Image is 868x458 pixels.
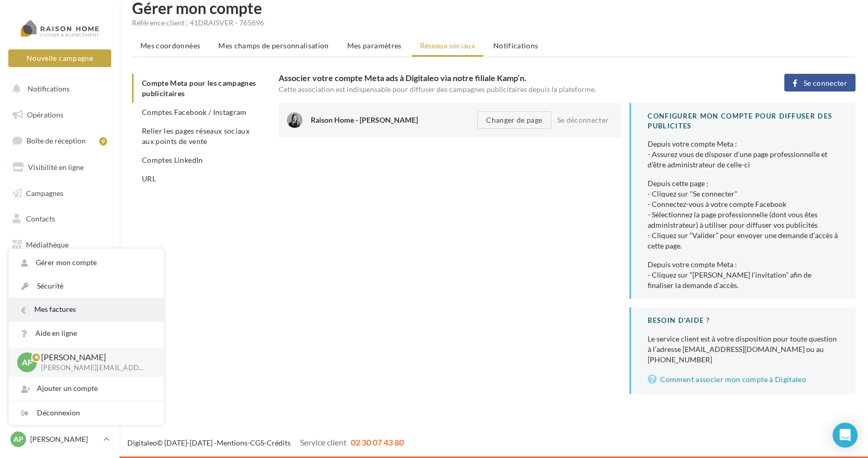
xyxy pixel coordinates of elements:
div: Le service client est à votre disposition pour toute question à l’adresse [EMAIL_ADDRESS][DOMAIN_... [648,334,839,365]
span: URL [142,174,156,183]
span: Campagnes [26,188,63,197]
p: [PERSON_NAME][EMAIL_ADDRESS][DOMAIN_NAME] [41,363,147,373]
a: Digitaleo [127,438,157,447]
span: Service client [300,437,347,447]
div: Raison Home - [PERSON_NAME] [311,115,455,125]
span: Mes coordonnées [140,41,200,50]
span: Notifications [28,84,70,93]
a: Gérer mon compte [9,251,164,274]
div: Référence client : 41DRAISVER - 765696 [132,18,856,28]
span: Contacts [26,214,55,223]
a: Visibilité en ligne [6,156,113,178]
div: 9 [99,137,107,146]
div: Open Intercom Messenger [833,423,858,448]
span: 02 30 07 43 80 [351,437,404,447]
div: BESOIN D'AIDE ? [648,316,839,325]
a: Calendrier [6,260,113,282]
a: Comment associer mon compte à Digitaleo [648,373,839,386]
button: Se déconnecter [553,114,613,126]
div: Déconnexion [9,401,164,425]
a: Boîte de réception9 [6,129,113,152]
a: Médiathèque [6,234,113,256]
a: CGS [250,438,264,447]
div: CONFIGURER MON COMPTE POUR DIFFUSER DES PUBLICITES [648,111,839,130]
button: Nouvelle campagne [8,49,111,67]
span: Relier les pages réseaux sociaux aux points de vente [142,126,249,146]
span: Mes champs de personnalisation [218,41,329,50]
button: Notifications [6,78,109,100]
span: Comptes LinkedIn [142,155,203,164]
p: [PERSON_NAME] [30,434,99,444]
div: Depuis votre compte Meta : - Assurez vous de disposer d’une page professionnelle et d'être admini... [648,139,839,170]
button: Changer de page [477,111,551,129]
span: Notifications [493,41,538,50]
div: Depuis votre compte Meta : - Cliquez sur “[PERSON_NAME] l’invitation” afin de finaliser la demand... [648,259,839,291]
a: Sécurité [9,274,164,298]
a: AP [PERSON_NAME] [8,429,111,449]
a: Campagnes [6,182,113,204]
a: Aide en ligne [9,322,164,345]
button: Se connecter [784,74,856,91]
span: AP [14,434,23,444]
span: Médiathèque [26,240,69,249]
span: Mes paramètres [347,41,402,50]
span: Boîte de réception [27,136,86,145]
span: Comptes Facebook / Instagram [142,108,247,116]
a: Mentions [217,438,247,447]
span: AP [22,356,33,368]
div: Cette association est indispensable pour diffuser des campagnes publicitaires depuis la plateforme. [279,84,739,95]
span: © [DATE]-[DATE] - - - [127,438,404,447]
span: Opérations [27,110,63,119]
p: [PERSON_NAME] [41,351,147,363]
a: Contacts [6,208,113,230]
div: Ajouter un compte [9,377,164,400]
span: Se connecter [804,79,847,87]
a: Opérations [6,104,113,126]
h3: Associer votre compte Meta ads à Digitaleo via notre filiale Kamp’n. [279,74,739,82]
div: Depuis cette page : - Cliquez sur "Se connecter" - Connectez-vous à votre compte Facebook - Sélec... [648,178,839,251]
a: Crédits [267,438,291,447]
a: Mes factures [9,298,164,321]
span: Visibilité en ligne [28,163,84,172]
